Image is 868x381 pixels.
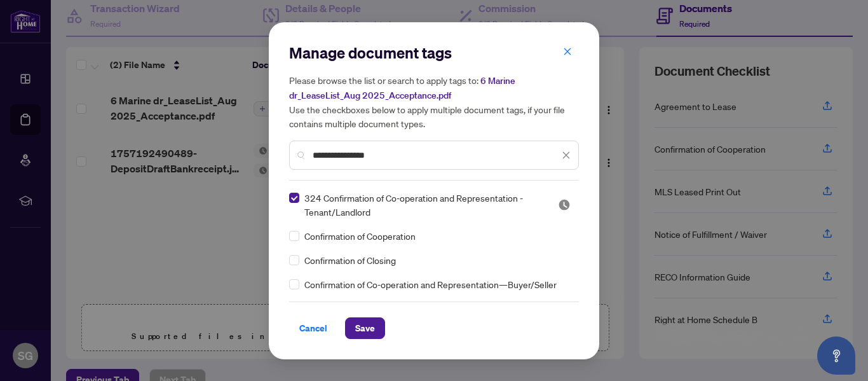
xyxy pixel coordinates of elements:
[558,198,571,211] img: status
[304,229,416,243] span: Confirmation of Cooperation
[558,198,571,211] span: Pending Review
[304,191,543,219] span: 324 Confirmation of Co-operation and Representation - Tenant/Landlord
[289,43,579,63] h2: Manage document tags
[299,318,327,338] span: Cancel
[345,317,385,339] button: Save
[817,336,855,375] button: Open asap
[304,253,396,267] span: Confirmation of Closing
[289,317,337,339] button: Cancel
[289,75,515,101] span: 6 Marine dr_LeaseList_Aug 2025_Acceptance.pdf
[563,47,572,56] span: close
[304,277,557,291] span: Confirmation of Co-operation and Representation—Buyer/Seller
[562,151,571,160] span: close
[289,73,579,130] h5: Please browse the list or search to apply tags to: Use the checkboxes below to apply multiple doc...
[355,318,375,338] span: Save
